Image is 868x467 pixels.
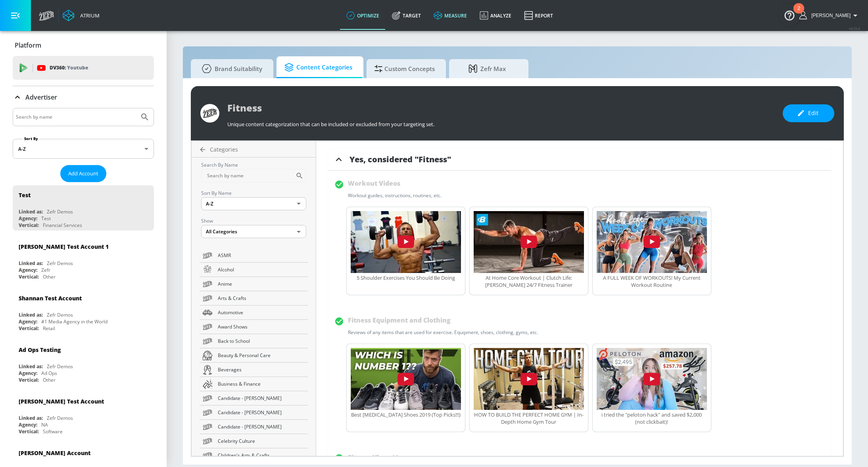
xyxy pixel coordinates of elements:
a: Automotive [200,306,308,320]
div: Vertical: [19,273,39,280]
a: Target [386,1,427,30]
div: Zefr Demos [47,260,73,267]
button: Add Account [60,165,106,182]
div: Linked as: [19,208,43,215]
div: Advertiser [13,86,154,108]
a: Atrium [63,10,100,21]
span: Children's Arts & Crafts [218,451,305,459]
div: Agency: [19,370,37,377]
div: [PERSON_NAME] Test Account 1Linked as:Zefr DemosAgency:ZefrVertical:Other [13,237,154,282]
div: Linked as: [19,415,43,421]
a: Back to School [200,334,308,348]
span: Automotive [218,308,305,317]
div: Vertical: [19,222,39,229]
span: Award Shows [218,323,305,331]
div: Yes, considered "Fitness" [328,149,831,171]
button: O9zKt_9m8Uc [474,348,584,411]
a: Celebrity Culture [200,434,308,448]
span: Content Categories [284,58,352,77]
button: phpxW-4FhnE [597,211,707,274]
button: WWEz2m-JCzQ [351,211,461,274]
div: Linked as: [19,363,43,370]
div: Shannan Test AccountLinked as:Zefr DemosAgency:#1 Media Agency in the WorldVertical:Retail [13,288,154,334]
div: [PERSON_NAME] Test Account 1 [19,243,109,250]
div: 2 [797,8,800,19]
div: Platform [13,34,154,56]
span: Arts & Crafts [218,294,305,302]
a: Award Shows [200,320,308,334]
button: [PERSON_NAME] [799,11,860,20]
div: DV360: Youtube [13,56,154,80]
span: ASMR [218,251,305,259]
p: Show [201,217,306,225]
div: HOW TO BUILD THE PERFECT HOME GYM | In-Depth Home Gym Tour [474,411,584,425]
div: Zefr [41,267,50,273]
div: Atrium [77,12,100,19]
div: TestLinked as:Zefr DemosAgency:TestVertical:Financial Services [13,185,154,231]
span: Beauty & Personal Care [218,351,305,359]
div: Agency: [19,318,37,325]
div: Shannan Test Account [19,294,82,302]
img: dJlFmxiL11s [474,211,584,273]
span: Anime [218,280,305,288]
a: Candidate - [PERSON_NAME] [200,420,308,434]
div: Unique content categorization that can be included or excluded from your targeting set. [227,117,775,128]
span: Yes, considered "Fitness" [350,154,451,165]
div: Vertical: [19,377,39,383]
div: Other [43,273,56,280]
span: v 4.25.4 [849,26,860,31]
a: Candidate - [PERSON_NAME] [200,406,308,420]
div: Zefr Demos [47,311,73,318]
a: Anime [200,277,308,291]
div: Ad Ops TestingLinked as:Zefr DemosAgency:Ad OpsVertical:Other [13,340,154,385]
div: Other [43,377,56,383]
div: #1 Media Agency in the World [41,318,108,325]
span: Categories [210,146,238,153]
div: Linked as: [19,311,43,318]
span: Candidate - [PERSON_NAME] [218,394,305,402]
div: Ad Ops [41,370,57,377]
a: Beauty & Personal Care [200,348,308,363]
p: Platform [15,41,41,50]
div: Agency: [19,215,37,222]
div: Reviews of any items that are used for exercise. Equipment, shoes, clothing, gyms, etc. [348,329,538,336]
div: Test [41,215,51,222]
div: A-Z [201,197,306,210]
div: Zefr Demos [47,415,73,421]
button: Ao0IfPmStLA [351,348,461,411]
a: Report [518,1,559,30]
button: Open Resource Center, 2 new notifications [778,4,801,26]
p: Advertiser [25,93,57,102]
div: Ad Ops Testing [19,346,61,354]
a: Alcohol [200,263,308,277]
span: Brand Suitability [199,59,262,78]
p: Sort By Name [201,189,306,197]
span: Back to School [218,337,305,345]
a: Arts & Crafts [200,291,308,306]
a: Business & Finance [200,377,308,391]
button: dJlFmxiL11s [474,211,584,274]
span: Business & Finance [218,380,305,388]
a: Children's Arts & Crafts [200,448,308,463]
div: Vertical: [19,428,39,435]
img: Kya6mi4xPks [597,348,707,410]
span: login as: rob.greenberg@zefr.com [808,13,851,18]
button: Edit [783,104,834,122]
span: Zefr Max [457,59,517,78]
div: At Home Core Workout | Clutch Life: [PERSON_NAME] 24/7 Fitness Trainer [474,274,584,288]
a: Categories [195,146,316,154]
div: [PERSON_NAME] Test AccountLinked as:Zefr DemosAgency:NAVertical:Software [13,392,154,437]
input: Search by name [16,112,136,122]
a: measure [427,1,473,30]
a: Beverages [200,363,308,377]
div: All Categories [201,225,306,238]
a: optimize [340,1,386,30]
span: Beverages [218,365,305,374]
div: Software [43,428,63,435]
p: DV360: [50,63,88,72]
a: Analyze [473,1,518,30]
button: Kya6mi4xPks [597,348,707,411]
span: Celebrity Culture [218,437,305,445]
